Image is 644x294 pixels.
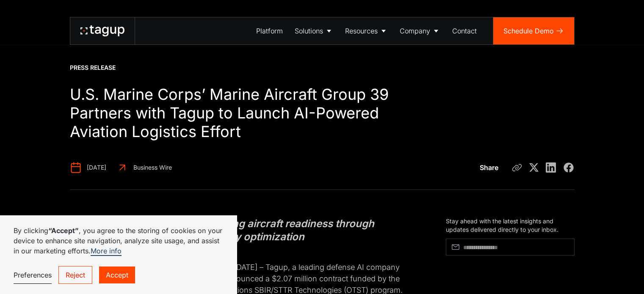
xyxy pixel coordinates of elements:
div: [DATE] [87,163,106,172]
a: Solutions [289,17,339,44]
a: Preferences [14,267,52,284]
a: Company [394,17,446,44]
div: Platform [256,26,283,36]
h1: U.S. Marine Corps’ Marine Aircraft Group 39 Partners with Tagup to Launch AI-Powered Aviation Log... [70,85,406,141]
p: By clicking , you agree to the storing of cookies on your device to enhance site navigation, anal... [14,225,224,256]
a: Resources [339,17,394,44]
div: Share [480,162,498,173]
div: Contact [452,26,477,36]
div: Business Wire [133,163,172,172]
div: Schedule Demo [503,26,554,36]
strong: “Accept” [48,226,79,235]
a: Platform [250,17,289,44]
em: New contract focuses on improving aircraft readiness through intelligent maintenance and supply o... [70,217,374,243]
a: More info [91,247,122,256]
div: Stay ahead with the latest insights and updates delivered directly to your inbox. [446,217,575,234]
div: Press Release [70,63,116,72]
div: Solutions [295,26,323,36]
div: Resources [345,26,378,36]
a: Reject [58,266,92,284]
a: Contact [446,17,483,44]
div: Company [400,26,430,36]
a: Accept [99,267,135,283]
a: Schedule Demo [493,17,574,44]
a: Business Wire [116,162,172,173]
iframe: reCAPTCHA [446,259,536,282]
